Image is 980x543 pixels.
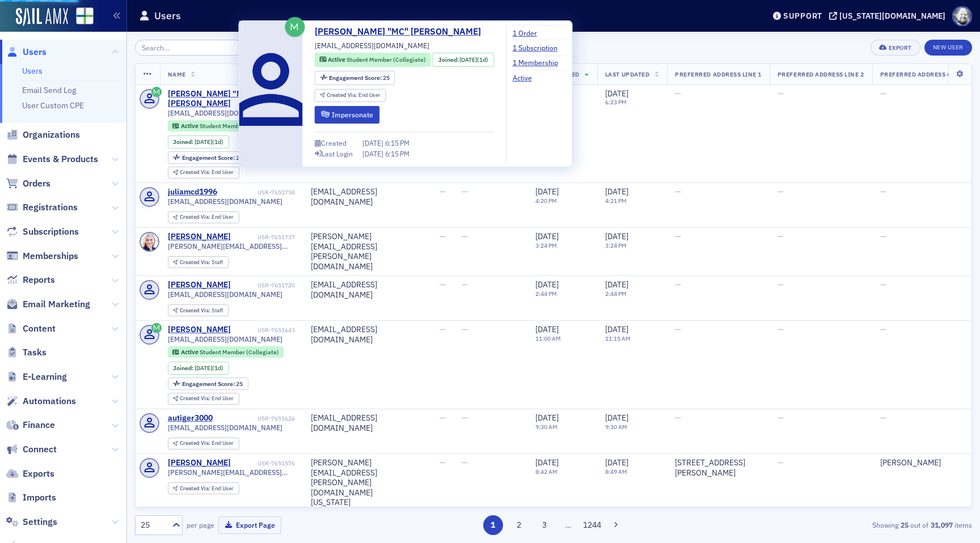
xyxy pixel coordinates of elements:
[605,70,649,78] span: Last Updated
[135,40,243,56] input: Search…
[23,468,54,480] span: Exports
[22,100,84,111] a: User Custom CPE
[311,458,377,508] div: [PERSON_NAME][EMAIL_ADDRESS][PERSON_NAME][DOMAIN_NAME][US_STATE]
[440,186,446,197] span: —
[535,241,557,249] time: 3:24 PM
[168,211,239,223] div: Created Via: End User
[168,167,239,179] div: Created Via: End User
[319,56,425,65] a: Active Student Member (Collegiate)
[605,186,628,197] span: [DATE]
[168,362,229,374] div: Joined: 2025-10-02 00:00:00
[6,298,90,311] a: Email Marketing
[168,290,282,299] span: [EMAIL_ADDRESS][DOMAIN_NAME]
[23,516,57,528] span: Settings
[311,232,377,271] div: [PERSON_NAME][EMAIL_ADDRESS][PERSON_NAME][DOMAIN_NAME]
[168,304,229,316] div: Created Via: Staff
[778,324,784,334] span: —
[605,423,627,431] time: 9:30 AM
[783,11,822,21] div: Support
[168,413,213,423] a: autiger3000
[6,468,54,480] a: Exports
[22,85,76,95] a: Email Send Log
[605,457,628,468] span: [DATE]
[385,149,409,158] span: 6:15 PM
[778,186,784,197] span: —
[924,40,972,56] a: New User
[168,151,248,164] div: Engagement Score: 25
[233,326,295,334] div: USR-7651643
[182,154,236,162] span: Engagement Score :
[462,324,468,334] span: —
[315,25,489,39] a: [PERSON_NAME] "MC" [PERSON_NAME]
[180,213,212,220] span: Created Via :
[23,298,90,311] span: Email Marketing
[195,138,223,146] div: (1d)
[839,11,945,21] div: [US_STATE][DOMAIN_NAME]
[173,364,195,372] span: Joined :
[327,92,381,99] div: End User
[168,120,284,131] div: Active: Active: Student Member (Collegiate)
[347,56,426,63] span: Student Member (Collegiate)
[168,346,284,358] div: Active: Active: Student Member (Collegiate)
[6,491,56,504] a: Imports
[180,308,223,314] div: Staff
[6,274,55,286] a: Reports
[168,280,231,290] a: [PERSON_NAME]
[483,515,503,535] button: 1
[327,91,358,99] span: Created Via :
[23,274,55,286] span: Reports
[462,457,468,468] span: —
[180,214,234,220] div: End User
[928,520,954,530] strong: 31,097
[233,282,295,289] div: USR-7651720
[6,443,57,456] a: Connect
[880,413,886,423] span: —
[168,187,217,197] a: juliamcd1996
[168,232,231,242] div: [PERSON_NAME]
[23,46,47,58] span: Users
[168,70,186,78] span: Name
[459,56,488,65] div: (1d)
[898,520,910,530] strong: 25
[168,325,231,335] a: [PERSON_NAME]
[6,395,76,408] a: Automations
[22,66,43,76] a: Users
[459,56,477,63] span: [DATE]
[168,109,282,117] span: [EMAIL_ADDRESS][DOMAIN_NAME]
[778,457,784,468] span: —
[462,186,468,197] span: —
[68,7,94,27] a: View Homepage
[675,88,681,99] span: —
[321,140,347,146] div: Created
[535,324,559,334] span: [DATE]
[829,12,949,20] button: [US_STATE][DOMAIN_NAME]
[6,177,50,190] a: Orders
[605,88,628,99] span: [DATE]
[462,413,468,423] span: —
[329,75,390,81] div: 25
[181,122,200,130] span: Active
[168,482,239,494] div: Created Via: End User
[509,515,529,535] button: 2
[23,129,80,141] span: Organizations
[23,491,56,504] span: Imports
[675,70,762,78] span: Preferred Address Line 1
[6,46,47,58] a: Users
[535,468,557,476] time: 8:42 AM
[605,279,628,290] span: [DATE]
[6,250,78,262] a: Memberships
[535,231,559,241] span: [DATE]
[180,486,234,492] div: End User
[605,468,627,476] time: 8:49 AM
[187,520,214,530] label: per page
[440,279,446,290] span: —
[23,395,76,408] span: Automations
[6,153,98,166] a: Events & Products
[6,129,80,141] a: Organizations
[168,89,256,109] div: [PERSON_NAME] "MC" [PERSON_NAME]
[218,516,281,534] button: Export Page
[6,419,55,431] a: Finance
[462,279,468,290] span: —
